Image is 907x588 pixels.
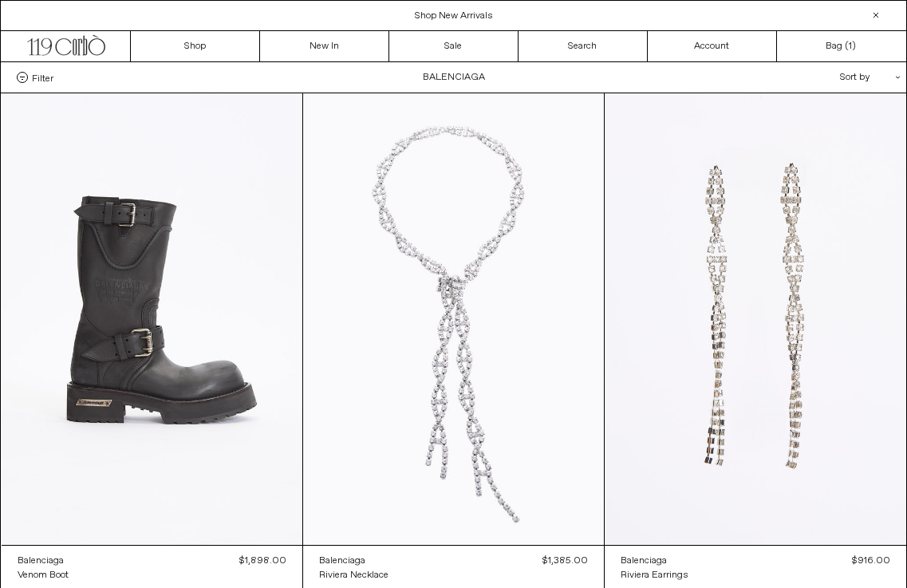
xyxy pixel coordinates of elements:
[319,569,388,582] div: Riviera Necklace
[131,31,260,61] a: Shop
[239,554,286,568] div: $1,898.00
[319,554,365,568] div: Balenciaga
[542,554,588,568] div: $1,385.00
[2,93,302,545] img: Balenciaga Venom Boot in black/silver
[648,31,777,61] a: Account
[260,31,389,61] a: New In
[18,554,64,568] div: Balenciaga
[852,554,890,568] div: $916.00
[415,10,493,22] a: Shop New Arrivals
[319,568,388,582] a: Riviera Necklace
[605,93,905,545] img: Balenciaga Riveria Earrings in shiny crystal/silver
[777,31,906,61] a: Bag ()
[621,554,688,568] a: Balenciaga
[849,40,852,53] span: 1
[621,554,667,568] div: Balenciaga
[621,569,688,582] div: Riviera Earrings
[849,39,856,53] span: )
[319,554,388,568] a: Balenciaga
[621,568,688,582] a: Riviera Earrings
[18,569,69,582] div: Venom Boot
[18,568,69,582] a: Venom Boot
[747,62,890,93] div: Sort by
[389,31,519,61] a: Sale
[303,93,604,545] img: Balenciaga Riviera Necklace
[18,554,69,568] a: Balenciaga
[519,31,648,61] a: Search
[32,72,53,83] span: Filter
